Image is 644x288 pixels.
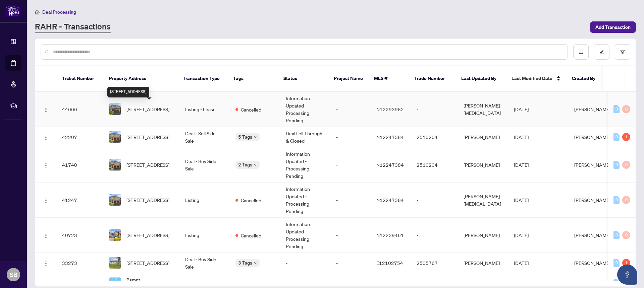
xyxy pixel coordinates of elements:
[411,147,458,183] td: 2510204
[180,218,230,253] td: Listing
[376,162,404,168] span: N12247384
[241,280,261,287] span: Cancelled
[506,66,567,92] th: Last Modified Date
[126,259,169,267] span: [STREET_ADDRESS]
[238,259,252,267] span: 3 Tags
[180,92,230,127] td: Listing - Lease
[411,183,458,218] td: -
[409,66,456,92] th: Trade Number
[613,133,620,141] div: 0
[57,66,104,92] th: Ticket Number
[615,44,630,60] button: filter
[35,10,40,14] span: home
[613,105,620,113] div: 0
[278,66,328,92] th: Status
[622,105,630,113] div: 0
[579,50,583,54] span: download
[57,147,104,183] td: 41740
[613,279,620,287] div: 0
[238,133,252,141] span: 5 Tags
[254,163,257,166] span: down
[241,197,261,204] span: Cancelled
[41,132,51,142] button: Logo
[620,50,625,54] span: filter
[109,229,121,241] img: thumbnail-img
[613,231,620,239] div: 0
[613,161,620,169] div: 0
[10,270,17,279] span: SB
[126,231,169,239] span: [STREET_ADDRESS]
[458,218,508,253] td: [PERSON_NAME]
[376,280,404,286] span: N11941070
[5,5,21,17] img: logo
[458,147,508,183] td: [PERSON_NAME]
[126,196,169,204] span: [STREET_ADDRESS]
[180,253,230,273] td: Deal - Buy Side Sale
[574,106,610,112] span: [PERSON_NAME]
[280,218,331,253] td: Information Updated - Processing Pending
[180,127,230,147] td: Deal - Sell Side Sale
[126,161,169,168] span: [STREET_ADDRESS]
[177,66,228,92] th: Transaction Type
[280,147,331,183] td: Information Updated - Processing Pending
[617,265,637,285] button: Open asap
[43,233,49,238] img: Logo
[574,280,610,286] span: [PERSON_NAME]
[43,163,49,168] img: Logo
[254,135,257,139] span: down
[458,253,508,273] td: [PERSON_NAME]
[241,232,261,239] span: Cancelled
[411,253,458,273] td: 2505767
[254,261,257,265] span: down
[43,261,49,266] img: Logo
[41,159,51,170] button: Logo
[41,195,51,205] button: Logo
[331,147,371,183] td: -
[622,231,630,239] div: 0
[57,92,104,127] td: 44666
[57,253,104,273] td: 33273
[41,230,51,240] button: Logo
[514,162,529,168] span: [DATE]
[42,9,76,15] span: Deal Processing
[574,197,610,203] span: [PERSON_NAME]
[43,107,49,113] img: Logo
[574,232,610,238] span: [PERSON_NAME]
[57,127,104,147] td: 42207
[280,127,331,147] td: Deal Fell Through & Closed
[512,75,552,82] span: Last Modified Date
[104,66,177,92] th: Property Address
[595,22,631,32] span: Add Transaction
[622,196,630,204] div: 0
[57,183,104,218] td: 41247
[458,92,508,127] td: [PERSON_NAME][MEDICAL_DATA]
[567,66,607,92] th: Created By
[331,253,371,273] td: -
[458,183,508,218] td: [PERSON_NAME][MEDICAL_DATA]
[109,194,121,206] img: thumbnail-img
[331,127,371,147] td: -
[574,162,610,168] span: [PERSON_NAME]
[376,260,403,266] span: E12102754
[331,218,371,253] td: -
[109,131,121,143] img: thumbnail-img
[613,259,620,267] div: 0
[35,21,111,33] a: RAHR - Transactions
[180,183,230,218] td: Listing
[57,218,104,253] td: 40723
[574,134,610,140] span: [PERSON_NAME]
[514,280,529,286] span: [DATE]
[280,92,331,127] td: Information Updated - Processing Pending
[228,66,278,92] th: Tags
[622,161,630,169] div: 0
[109,257,121,269] img: thumbnail-img
[43,198,49,203] img: Logo
[180,147,230,183] td: Deal - Buy Side Sale
[280,253,331,273] td: -
[126,105,169,113] span: [STREET_ADDRESS]
[241,106,261,113] span: Cancelled
[107,87,149,97] div: [STREET_ADDRESS]
[456,66,506,92] th: Last Updated By
[376,134,404,140] span: N12247384
[514,232,529,238] span: [DATE]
